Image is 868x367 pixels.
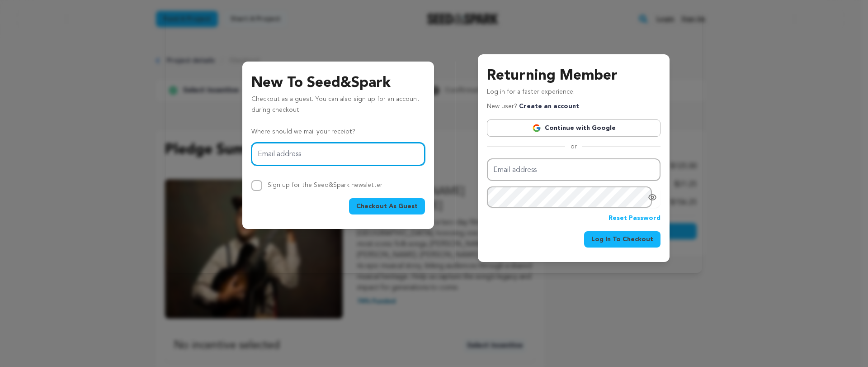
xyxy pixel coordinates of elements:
a: Reset Password [609,213,660,224]
a: Create an account [519,103,579,110]
span: Log In To Checkout [591,235,653,244]
h3: Returning Member [487,65,660,87]
span: or [565,142,582,151]
img: Google logo [532,124,541,133]
p: Checkout as a guest. You can also sign up for an account during checkout. [251,94,425,119]
p: New user? [487,101,579,112]
input: Email address [251,143,425,166]
a: Continue with Google [487,119,660,137]
label: Sign up for the Seed&Spark newsletter [268,182,382,188]
p: Log in for a faster experience. [487,87,660,101]
span: Checkout As Guest [356,202,418,211]
h3: New To Seed&Spark [251,72,425,94]
button: Log In To Checkout [584,231,660,248]
button: Checkout As Guest [349,198,425,214]
p: Where should we mail your receipt? [251,127,425,138]
a: Show password as plain text. Warning: this will display your password on the screen. [648,193,657,202]
input: Email address [487,158,660,181]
